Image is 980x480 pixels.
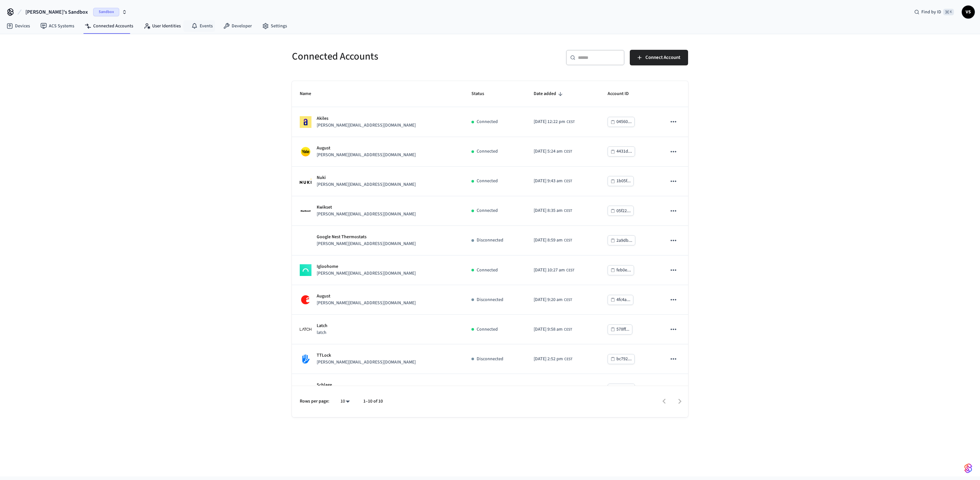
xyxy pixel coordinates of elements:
[477,237,503,244] p: Disconnected
[534,296,563,303] span: [DATE] 9:20 am
[534,148,563,155] span: [DATE] 5:24 am
[471,89,493,99] span: Status
[317,122,416,129] p: [PERSON_NAME][EMAIL_ADDRESS][DOMAIN_NAME]
[300,89,320,99] span: Name
[608,295,633,305] button: 4fc4a...
[317,145,416,152] p: August
[564,238,572,243] span: CEST
[962,6,975,19] button: VS
[477,207,498,214] p: Connected
[567,119,575,125] span: CEST
[616,296,630,304] div: 4fc4a...
[257,20,292,32] a: Settings
[317,152,416,158] p: [PERSON_NAME][EMAIL_ADDRESS][DOMAIN_NAME]
[534,356,563,363] span: [DATE] 2:52 pm
[534,148,572,155] div: Europe/Belgrade
[317,174,416,181] p: Nuki
[317,204,416,211] p: Kwikset
[534,237,563,244] span: [DATE] 8:59 am
[534,267,574,274] div: Europe/Belgrade
[477,148,498,155] p: Connected
[317,293,416,300] p: August
[337,397,353,406] div: 10
[218,20,257,32] a: Developer
[35,20,79,32] a: ACS Systems
[300,294,311,306] img: August Logo, Square
[608,324,632,335] button: 578ff...
[534,178,572,185] div: Europe/Belgrade
[564,356,572,362] span: CEST
[534,326,563,333] span: [DATE] 9:58 am
[317,270,416,277] p: [PERSON_NAME][EMAIL_ADDRESS][DOMAIN_NAME]
[616,147,632,156] div: 4431d...
[534,89,565,99] span: Date added
[564,178,572,184] span: CEST
[943,9,954,15] span: ⌘ K
[608,265,634,275] button: feb0e...
[300,353,311,365] img: TTLock Logo, Square
[534,207,572,214] div: Europe/Belgrade
[630,50,688,65] button: Connect Account
[566,267,574,273] span: CEST
[477,118,498,125] p: Connected
[1,20,35,32] a: Devices
[300,205,311,217] img: Kwikset Logo, Square
[534,267,565,274] span: [DATE] 10:27 am
[79,20,138,32] a: Connected Accounts
[477,296,503,303] p: Disconnected
[534,178,563,185] span: [DATE] 9:43 am
[921,9,941,15] span: Find by ID
[317,211,416,218] p: [PERSON_NAME][EMAIL_ADDRESS][DOMAIN_NAME]
[300,323,311,335] img: Latch Building
[616,355,632,363] div: bc792...
[477,326,498,333] p: Connected
[186,20,218,32] a: Events
[564,327,572,333] span: CEST
[93,8,119,16] span: Sandbox
[534,118,575,125] div: Europe/Belgrade
[534,118,565,125] span: [DATE] 12:22 pm
[608,206,634,216] button: 05f22...
[300,179,311,184] img: Nuki Logo, Square
[616,207,631,215] div: 05f22...
[363,398,383,405] p: 1–10 of 10
[608,235,635,245] button: 2a9db...
[300,146,311,158] img: Yale Logo, Square
[608,354,635,364] button: bc792...
[564,208,572,214] span: CEST
[964,463,972,473] img: SeamLogoGradient.69752ec5.svg
[317,359,416,366] p: [PERSON_NAME][EMAIL_ADDRESS][DOMAIN_NAME]
[534,296,572,303] div: Europe/Belgrade
[317,300,416,307] p: [PERSON_NAME][EMAIL_ADDRESS][DOMAIN_NAME]
[317,181,416,188] p: [PERSON_NAME][EMAIL_ADDRESS][DOMAIN_NAME]
[534,207,563,214] span: [DATE] 8:35 am
[608,117,635,127] button: 04560...
[564,149,572,155] span: CEST
[292,50,486,63] h5: Connected Accounts
[317,234,416,240] p: Google Nest Thermostats
[300,264,311,276] img: igloohome_logo
[608,384,635,394] button: 9a6d2...
[645,53,680,62] span: Connect Account
[616,177,631,185] div: 1b05f...
[292,81,688,404] table: sticky table
[616,237,632,245] div: 2a9db...
[317,263,416,270] p: Igloohome
[317,115,416,122] p: Akiles
[300,398,329,405] p: Rows per page:
[25,8,88,16] span: [PERSON_NAME]'s Sandbox
[608,89,637,99] span: Account ID
[477,267,498,274] p: Connected
[534,326,572,333] div: Europe/Belgrade
[616,266,631,274] div: feb0e...
[317,322,327,329] p: Latch
[300,383,311,394] img: Schlage Logo, Square
[300,116,311,128] img: Akiles Logo, Square
[317,352,416,359] p: TTLock
[564,297,572,303] span: CEST
[962,6,974,18] span: VS
[138,20,186,32] a: User Identities
[608,146,635,157] button: 4431d...
[477,356,503,363] p: Disconnected
[317,240,416,247] p: [PERSON_NAME][EMAIL_ADDRESS][DOMAIN_NAME]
